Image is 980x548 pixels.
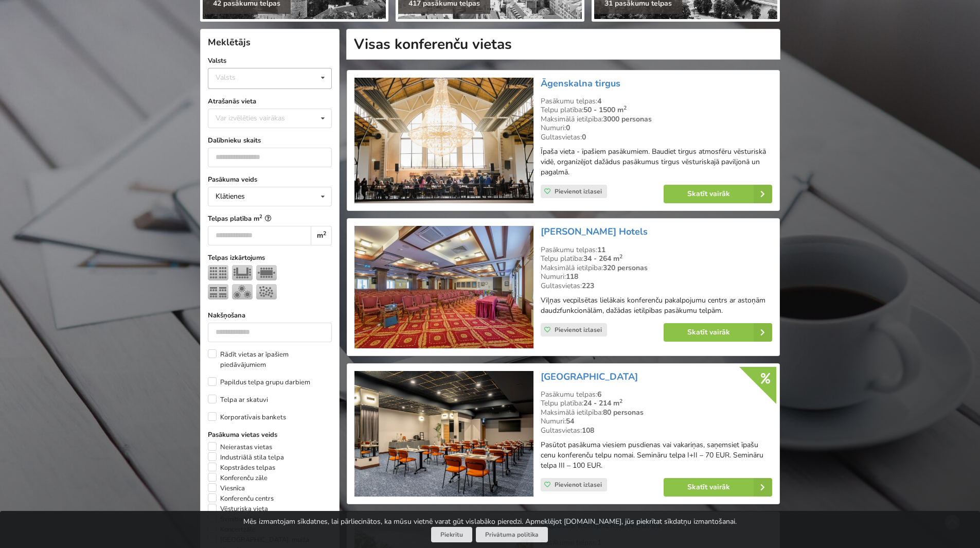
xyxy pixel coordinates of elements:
[603,408,644,417] strong: 80 personas
[597,245,605,255] strong: 11
[354,371,533,497] img: Viesnīca | Rīga | Aston Hotel Riga
[541,245,772,255] div: Pasākumu telpas:
[541,115,772,124] div: Maksimālā ietilpība:
[623,104,627,112] sup: 2
[541,133,772,142] div: Gultasvietas:
[208,310,332,321] label: Nakšņošana
[208,463,275,473] label: Kopstrādes telpas
[541,399,772,408] div: Telpu platība:
[208,504,268,514] label: Vēsturiska vieta
[583,398,622,408] strong: 24 - 214 m
[583,254,622,263] strong: 34 - 264 m
[208,349,332,370] label: Rādīt vietas ar īpašiem piedāvājumiem
[541,147,772,178] p: Īpaša vieta - īpašiem pasākumiem. Baudiet tirgus atmosfēru vēsturiskā vidē, organizējot dažādus p...
[208,174,332,185] label: Pasākuma veids
[208,96,332,107] label: Atrašanās vieta
[208,483,245,493] label: Viesnīca
[603,114,652,124] strong: 3000 personas
[541,417,772,426] div: Numuri:
[541,370,638,383] a: [GEOGRAPHIC_DATA]
[208,473,268,483] label: Konferenču zāle
[323,229,326,237] sup: 2
[256,265,277,280] img: Sapulce
[619,397,622,405] sup: 2
[208,284,228,299] img: Klase
[256,284,277,299] img: Pieņemšana
[597,390,601,399] strong: 6
[208,493,274,504] label: Konferenču centrs
[541,263,772,273] div: Maksimālā ietilpība:
[555,326,602,334] span: Pievienot izlasei
[566,272,578,281] strong: 118
[311,226,332,245] div: m
[541,225,648,238] a: [PERSON_NAME] Hotels
[664,478,772,497] a: Skatīt vairāk
[541,254,772,263] div: Telpu platība:
[619,253,622,260] sup: 2
[541,408,772,417] div: Maksimālā ietilpība:
[208,253,332,263] label: Telpas izkārtojums
[208,214,332,224] label: Telpas platība m
[208,56,332,66] label: Valsts
[555,187,602,196] span: Pievienot izlasei
[566,416,574,426] strong: 54
[541,123,772,133] div: Numuri:
[541,281,772,291] div: Gultasvietas:
[346,29,780,60] h1: Visas konferenču vietas
[431,527,472,543] button: Piekrītu
[664,323,772,342] a: Skatīt vairāk
[582,426,594,435] strong: 108
[208,442,272,452] label: Neierastas vietas
[664,185,772,203] a: Skatīt vairāk
[354,226,533,348] img: Viesnīca | Viļņa | Artis Centrum Hotels
[232,284,253,299] img: Bankets
[541,77,620,90] a: Āgenskalna tirgus
[208,395,268,405] label: Telpa ar skatuvi
[541,105,772,115] div: Telpu platība:
[541,390,772,399] div: Pasākumu telpas:
[232,265,253,280] img: U-Veids
[541,97,772,106] div: Pasākumu telpas:
[582,281,594,291] strong: 223
[208,377,310,387] label: Papildus telpa grupu darbiem
[597,96,601,106] strong: 4
[566,123,570,133] strong: 0
[541,295,772,316] p: Viļņas vecpilsētas lielākais konferenču pakalpojumu centrs ar astoņām daudzfunkcionālām, dažādas ...
[208,452,284,463] label: Industriālā stila telpa
[476,527,548,543] a: Privātuma politika
[259,213,262,220] sup: 2
[208,412,286,422] label: Korporatīvais bankets
[208,265,228,280] img: Teātris
[208,430,332,440] label: Pasākuma vietas veids
[213,112,308,124] div: Var izvēlēties vairākas
[603,263,648,273] strong: 320 personas
[555,481,602,489] span: Pievienot izlasei
[216,73,236,82] div: Valsts
[208,135,332,146] label: Dalībnieku skaits
[354,78,533,204] img: Neierastas vietas | Rīga | Āgenskalna tirgus
[582,132,586,142] strong: 0
[583,105,627,115] strong: 50 - 1500 m
[541,440,772,471] p: Pasūtot pasākuma viesiem pusdienas vai vakariņas, saņemsiet īpašu cenu konferenču telpu nomai. Se...
[208,36,251,48] span: Meklētājs
[216,193,245,200] div: Klātienes
[541,272,772,281] div: Numuri:
[541,426,772,435] div: Gultasvietas:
